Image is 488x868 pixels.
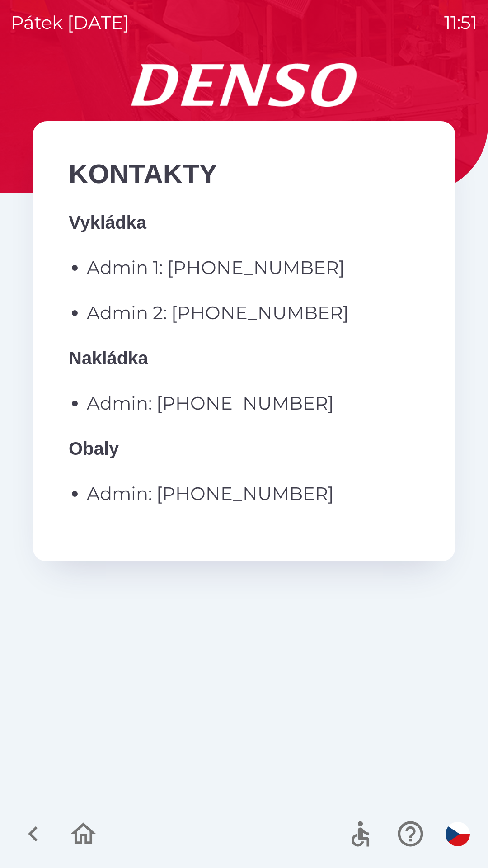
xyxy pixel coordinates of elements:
p: 11:51 [444,9,477,36]
h2: KONTAKTY [69,157,419,191]
p: Admin: [PHONE_NUMBER] [87,480,419,507]
p: pátek [DATE] [11,9,129,36]
p: Admin 2: [PHONE_NUMBER] [87,299,419,326]
img: Logo [33,63,455,107]
p: Admin: [PHONE_NUMBER] [87,390,419,417]
p: Admin 1: [PHONE_NUMBER] [87,254,419,281]
strong: Vykládka [69,212,146,232]
img: cs flag [446,822,470,846]
strong: Obaly [69,439,119,458]
strong: Nakládka [69,348,148,368]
